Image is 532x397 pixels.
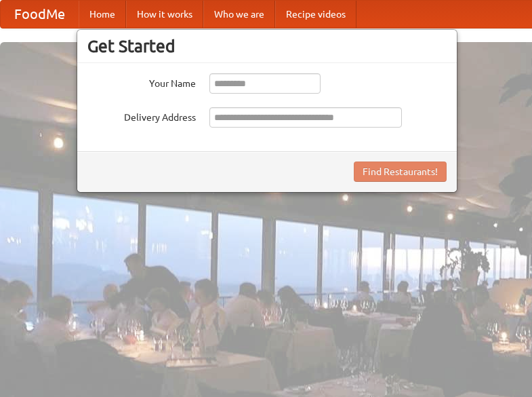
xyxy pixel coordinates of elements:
[87,73,196,90] label: Your Name
[1,1,79,28] a: FoodMe
[79,1,126,28] a: Home
[275,1,356,28] a: Recipe videos
[203,1,275,28] a: Who we are
[87,107,196,124] label: Delivery Address
[126,1,203,28] a: How it works
[354,162,447,182] button: Find Restaurants!
[87,36,447,56] h3: Get Started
